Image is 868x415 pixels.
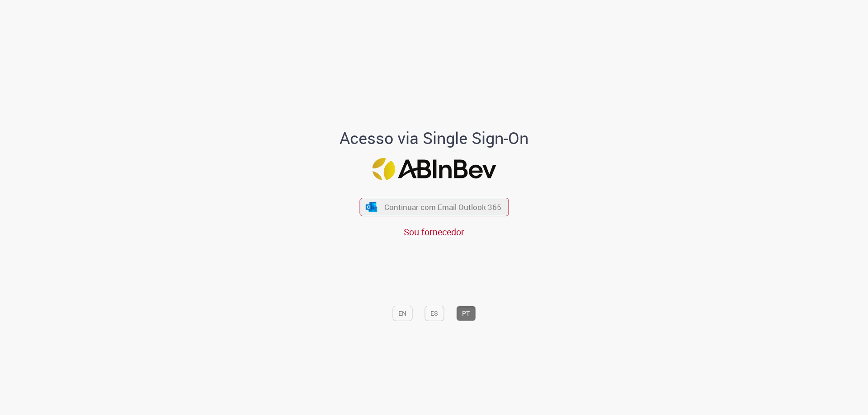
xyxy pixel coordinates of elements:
span: Continuar com Email Outlook 365 [384,202,501,212]
img: Logo ABInBev [372,158,496,180]
button: PT [456,306,476,321]
img: ícone Azure/Microsoft 360 [365,202,378,212]
a: Sou fornecedor [404,226,464,238]
button: EN [392,306,412,321]
button: ícone Azure/Microsoft 360 Continuar com Email Outlook 365 [359,198,509,216]
h1: Acesso via Single Sign-On [309,129,560,147]
button: ES [425,306,444,321]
